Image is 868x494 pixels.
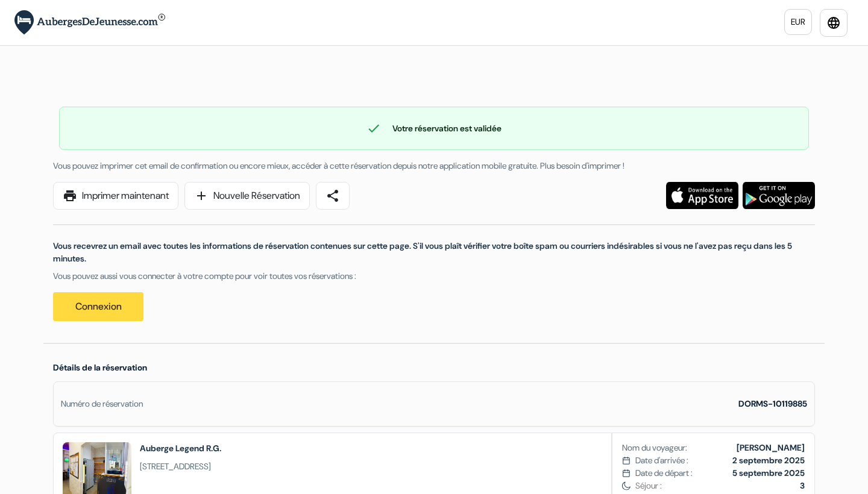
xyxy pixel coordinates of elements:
p: Vous pouvez aussi vous connecter à votre compte pour voir toutes vos réservations : [53,270,815,283]
span: Séjour : [635,480,805,492]
span: add [194,189,209,203]
span: Vous pouvez imprimer cet email de confirmation ou encore mieux, accéder à cette réservation depui... [53,160,624,171]
div: Numéro de réservation [61,398,143,410]
img: AubergesDeJeunesse.com [14,10,165,35]
b: 3 [800,480,805,491]
h2: Auberge Legend R.G. [140,442,221,454]
a: EUR [784,9,812,35]
span: Date de départ : [635,467,693,480]
span: check [366,121,381,136]
i: language [826,16,841,30]
p: Vous recevrez un email avec toutes les informations de réservation contenues sur cette page. S'il... [53,240,815,265]
span: print [63,189,77,203]
a: share [316,182,350,210]
img: Téléchargez l'application gratuite [666,182,738,209]
a: printImprimer maintenant [53,182,178,210]
b: 2 septembre 2025 [732,455,805,466]
span: share [325,189,340,203]
span: [STREET_ADDRESS] [140,460,221,473]
strong: DORMS-10119885 [738,398,807,409]
div: Votre réservation est validée [60,121,808,136]
b: [PERSON_NAME] [737,442,805,453]
a: language [820,9,848,37]
span: Date d'arrivée : [635,454,688,467]
a: addNouvelle Réservation [184,182,310,210]
span: Détails de la réservation [53,362,147,373]
span: Nom du voyageur: [622,442,687,454]
a: Connexion [53,292,143,321]
b: 5 septembre 2025 [732,467,805,478]
img: Téléchargez l'application gratuite [743,182,815,209]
